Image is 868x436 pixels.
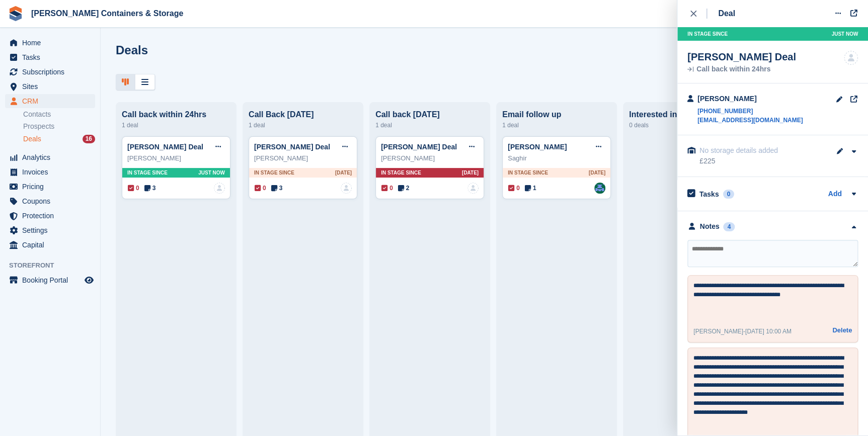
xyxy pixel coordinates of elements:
[22,223,83,237] span: Settings
[254,153,352,163] div: [PERSON_NAME]
[127,169,168,177] span: In stage since
[693,328,743,335] span: [PERSON_NAME]
[335,169,352,177] span: [DATE]
[27,5,187,22] a: [PERSON_NAME] Containers & Storage
[23,134,95,144] a: Deals 16
[699,156,832,166] div: £225
[594,183,605,194] img: Ricky Sanmarco
[122,119,230,131] div: 1 deal
[144,184,156,193] span: 3
[341,183,352,194] img: deal-assignee-blank
[214,183,225,194] a: deal-assignee-blank
[700,221,720,232] div: Notes
[22,238,83,252] span: Capital
[697,107,803,116] a: [PHONE_NUMBER]
[5,273,95,287] a: menu
[629,110,738,119] div: Interested in viewing site
[508,153,605,163] div: Saghir
[5,223,95,237] a: menu
[254,169,294,177] span: In stage since
[255,184,266,193] span: 0
[629,119,738,131] div: 0 deals
[381,143,457,151] a: [PERSON_NAME] Deal
[828,189,842,200] a: Add
[22,209,83,223] span: Protection
[5,65,95,79] a: menu
[5,36,95,50] a: menu
[697,116,803,125] a: [EMAIL_ADDRESS][DOMAIN_NAME]
[693,327,792,336] div: -
[127,143,203,151] a: [PERSON_NAME] Deal
[832,325,852,337] a: Delete
[508,143,567,151] a: [PERSON_NAME]
[832,325,852,335] button: Delete
[22,79,83,94] span: Sites
[5,194,95,208] a: menu
[381,184,393,193] span: 0
[381,153,479,163] div: [PERSON_NAME]
[116,43,148,57] h1: Deals
[22,50,83,64] span: Tasks
[502,119,611,131] div: 1 deal
[83,135,95,143] div: 16
[525,184,536,193] span: 1
[723,222,735,231] div: 4
[589,169,605,177] span: [DATE]
[723,190,735,199] div: 0
[22,180,83,194] span: Pricing
[22,165,83,179] span: Invoices
[5,238,95,252] a: menu
[375,110,484,119] div: Call back [DATE]
[5,180,95,194] a: menu
[687,66,796,73] div: Call back within 24hrs
[718,8,735,20] div: Deal
[22,150,83,164] span: Analytics
[508,169,548,177] span: In stage since
[271,184,283,193] span: 3
[122,110,230,119] div: Call back within 24hrs
[8,6,23,21] img: stora-icon-8386f47178a22dfd0bd8f6a31ec36ba5ce8667c1dd55bd0f319d3a0aa187defe.svg
[381,169,421,177] span: In stage since
[23,122,54,131] span: Prospects
[467,183,479,194] img: deal-assignee-blank
[745,328,792,335] span: [DATE] 10:00 AM
[198,169,225,177] span: Just now
[5,165,95,179] a: menu
[23,121,95,132] a: Prospects
[22,65,83,79] span: Subscriptions
[22,273,83,287] span: Booking Portal
[5,50,95,64] a: menu
[508,184,520,193] span: 0
[398,184,410,193] span: 2
[22,36,83,50] span: Home
[699,145,800,156] div: No storage details added
[697,94,803,104] div: [PERSON_NAME]
[249,110,357,119] div: Call Back [DATE]
[127,153,225,163] div: [PERSON_NAME]
[5,209,95,223] a: menu
[5,150,95,164] a: menu
[128,184,139,193] span: 0
[502,110,611,119] div: Email follow up
[687,30,728,38] span: In stage since
[687,51,796,63] div: [PERSON_NAME] Deal
[23,134,41,144] span: Deals
[83,274,95,286] a: Preview store
[375,119,484,131] div: 1 deal
[5,79,95,94] a: menu
[9,260,100,271] span: Storefront
[23,110,95,119] a: Contacts
[5,94,95,108] a: menu
[22,194,83,208] span: Coupons
[254,143,330,151] a: [PERSON_NAME] Deal
[249,119,357,131] div: 1 deal
[844,51,858,65] img: deal-assignee-blank
[699,190,719,199] h2: Tasks
[462,169,479,177] span: [DATE]
[22,94,83,108] span: CRM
